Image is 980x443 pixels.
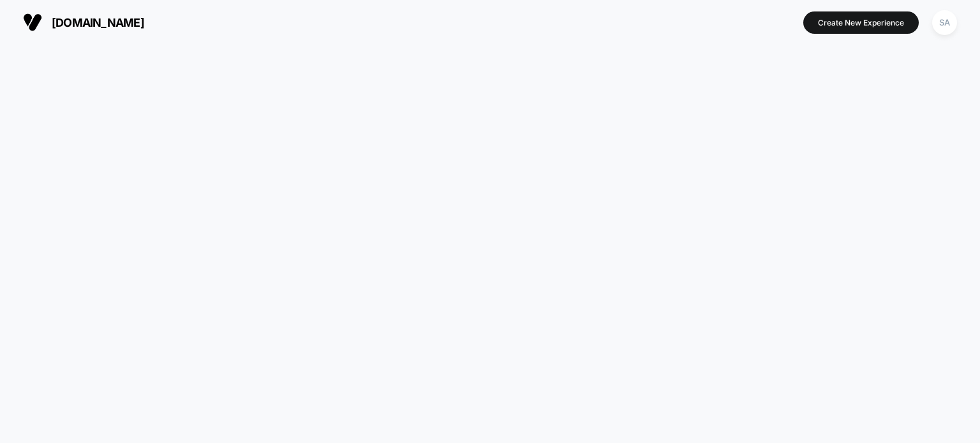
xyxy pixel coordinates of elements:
button: SA [928,10,961,36]
img: Visually logo [23,13,42,32]
button: Create New Experience [803,11,919,34]
div: SA [932,10,957,35]
button: [DOMAIN_NAME] [19,12,148,33]
span: [DOMAIN_NAME] [52,16,144,29]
